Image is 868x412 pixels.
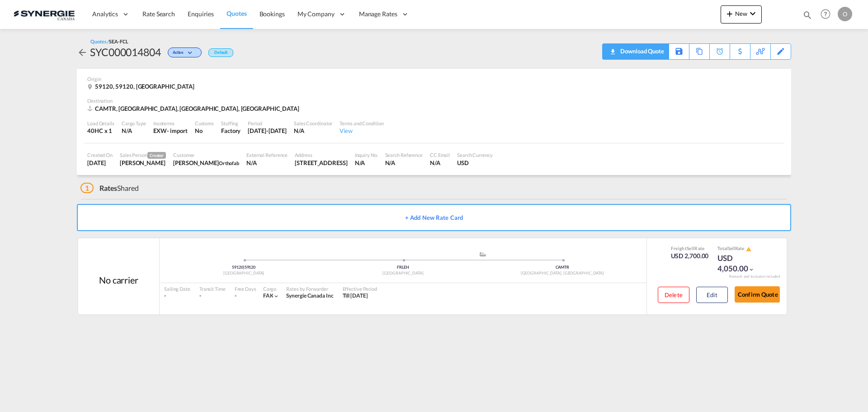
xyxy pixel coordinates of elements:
div: Synergie Canada Inc [286,292,333,300]
button: + Add New Rate Card [77,204,791,231]
div: SYC000014804 [90,45,161,59]
div: Inquiry No. [355,152,378,158]
div: No [195,127,214,135]
span: 1 [80,183,94,193]
span: 59120 [232,265,244,270]
div: CAMTR [483,265,642,270]
div: N/A [122,127,146,135]
div: USD 4,050.00 [717,253,763,275]
span: Rates [99,184,118,192]
div: 16 Sep 2025 [87,159,113,167]
span: Rate Search [142,10,175,18]
div: USD 2,700.00 [671,251,709,260]
div: Quotes /SEA-FCL [90,38,128,45]
span: Orthofab [219,160,239,166]
div: 2160 Rue de Celles Québec QC G2C 1X8 Canada [295,159,347,167]
div: Free Days [235,285,256,292]
div: Sales Coordinator [294,120,332,127]
div: O [838,7,852,21]
span: Creator [147,152,166,159]
span: Bookings [259,10,285,18]
div: USD [457,159,493,167]
div: N/A [355,159,378,167]
md-icon: assets/icons/custom/ship-fill.svg [477,252,488,256]
span: SEA-FCL [109,38,128,44]
md-icon: icon-chevron-down [747,8,758,19]
div: N/A [246,159,288,167]
span: Sell [687,246,694,251]
div: Remark and Inclusion included [722,274,787,279]
span: | [243,265,245,270]
div: Load Details [87,120,114,127]
div: Cargo Type [122,120,146,127]
button: icon-plus 400-fgNewicon-chevron-down [721,5,762,24]
div: No carrier [99,274,138,286]
span: Synergie Canada Inc [286,292,333,299]
div: Created On [87,152,113,158]
div: Total Rate [717,245,763,252]
div: Help [818,6,838,23]
span: Sell [728,246,735,251]
div: 59120, 59120, France [87,82,197,90]
div: Stuffing [221,120,241,127]
button: Delete [658,287,689,303]
div: Save As Template [669,44,689,59]
div: Customer [173,152,239,158]
md-icon: icon-chevron-down [273,293,279,299]
div: Pablo Gomez Saldarriaga [120,159,166,167]
md-icon: icon-alert [746,246,751,252]
div: Sailing Date [164,285,190,292]
div: Change Status Here [168,47,202,57]
span: Manage Rates [359,9,397,19]
span: Active [173,50,186,58]
span: Analytics [92,9,118,19]
div: Shared [80,183,139,193]
div: CC Email [430,152,450,158]
md-icon: icon-plus 400-fg [724,8,735,19]
div: Customs [195,120,214,127]
div: - [164,292,190,300]
div: icon-arrow-left [77,45,90,59]
div: Search Currency [457,152,493,158]
span: New [724,10,758,17]
div: [GEOGRAPHIC_DATA] [323,270,482,276]
div: CAMTR, Montreal, QC, Americas [87,104,302,113]
div: Maurice Lecuyer [173,159,239,167]
div: External Reference [246,152,288,158]
div: Change Status Here [161,45,204,59]
img: 1f56c880d42311ef80fc7dca854c8e59.png [14,4,75,24]
span: 59120, 59120, [GEOGRAPHIC_DATA] [95,83,194,90]
div: [GEOGRAPHIC_DATA] [164,270,323,276]
span: 59120 [245,265,256,270]
div: N/A [385,159,423,167]
div: Period [248,120,287,127]
div: Terms and Condition [340,120,383,127]
div: Freight Rate [671,245,709,251]
div: Transit Time [199,285,226,292]
div: Search Reference [385,152,423,158]
div: Download Quote [618,44,664,58]
span: Enquiries [188,10,214,18]
div: N/A [294,127,332,135]
button: Edit [696,287,728,303]
span: FAK [263,292,274,299]
div: - import [167,127,188,135]
button: Confirm Quote [735,286,780,303]
div: Factory Stuffing [221,127,241,135]
div: Quote PDF is not available at this time [607,44,664,58]
span: My Company [297,9,335,19]
div: Effective Period [343,285,377,292]
div: FRLEH [323,265,482,270]
div: Sales Person [120,152,166,159]
div: icon-magnify [802,10,812,24]
div: 16 Oct 2025 [248,127,287,135]
div: Destination [87,97,781,104]
div: Origin [87,76,781,82]
div: 40HC x 1 [87,127,114,135]
span: Help [818,6,833,22]
md-icon: icon-magnify [802,10,812,20]
md-icon: icon-chevron-down [748,266,755,273]
div: Default [208,48,233,57]
span: Till [DATE] [343,292,368,299]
